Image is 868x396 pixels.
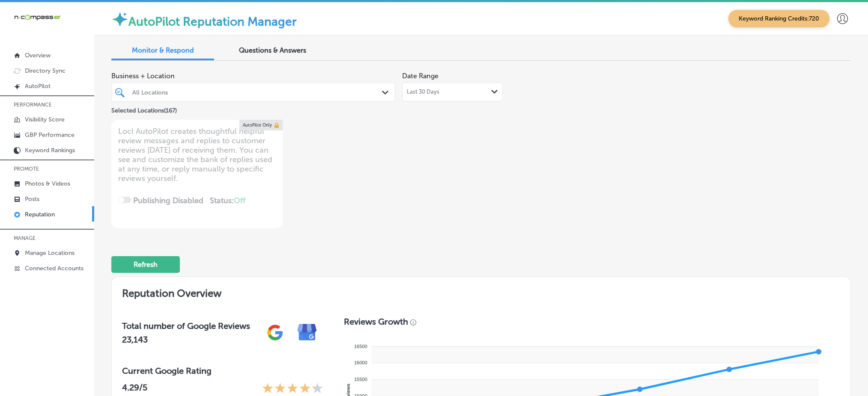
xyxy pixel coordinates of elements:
[407,89,439,95] span: Last 30 Days
[128,15,297,29] label: AutoPilot Reputation Manager
[262,382,323,396] div: 4.29 Stars
[25,195,39,203] p: Posts
[25,147,75,154] p: Keyword Rankings
[111,72,395,80] span: Business + Location
[25,67,66,74] p: Directory Sync
[132,89,383,96] div: All Locations
[354,360,367,365] tspan: 16000
[25,131,75,139] p: GBP Performance
[122,334,250,345] h2: 23,143
[122,321,250,331] h3: Total number of Google Reviews
[25,180,70,187] p: Photos & Videos
[111,103,177,114] p: Selected Locations ( 167 )
[239,46,306,54] span: Questions & Answers
[25,116,65,123] p: Visibility Score
[14,13,61,21] img: 660ab0bf-5cc7-4cb8-ba1c-48b5ae0f18e60NCTV_CLogo_TV_Black_-500x88.png
[25,265,84,272] p: Connected Accounts
[291,316,323,349] img: e7ababfa220611ac49bdb491a11684a6.png
[25,211,55,218] p: Reputation
[402,72,438,80] label: Date Range
[122,366,323,376] h3: Current Google Rating
[259,316,291,349] img: gPZS+5FD6qPJAAAAABJRU5ErkJggg==
[25,52,51,59] p: Overview
[122,382,147,396] p: 4.29 /5
[728,10,829,27] span: Keyword Ranking Credits: 720
[354,377,367,382] tspan: 15500
[112,277,850,306] h2: Reputation Overview
[354,344,367,349] tspan: 16500
[111,11,128,28] img: autopilot-icon
[132,46,194,54] span: Monitor & Respond
[111,256,180,273] button: Refresh
[344,316,408,327] h3: Reviews Growth
[25,249,75,257] p: Manage Locations
[25,83,51,90] p: AutoPilot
